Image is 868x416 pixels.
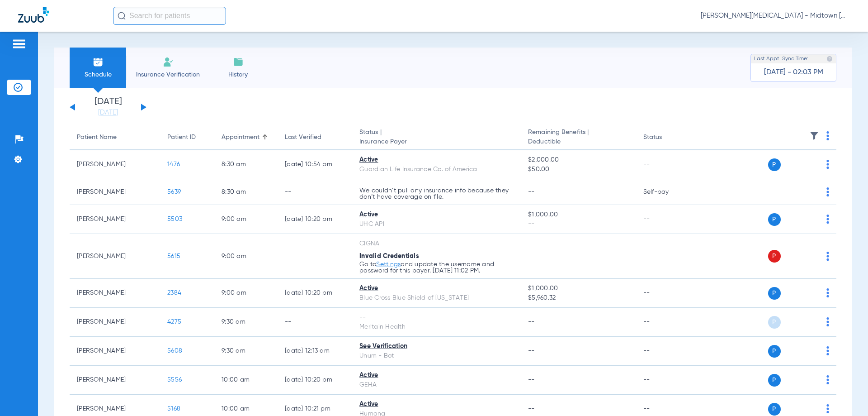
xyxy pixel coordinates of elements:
a: Settings [376,261,401,268]
img: hamburger-icon [12,38,26,49]
span: [PERSON_NAME][MEDICAL_DATA] - Midtown [MEDICAL_DATA] Dental [701,11,850,20]
span: Insurance Verification [133,70,203,79]
div: Last Verified [285,133,345,142]
span: 5608 [167,348,182,354]
td: [PERSON_NAME] [70,179,160,205]
div: GEHA [359,380,514,390]
td: -- [636,366,697,395]
img: Manual Insurance Verification [163,57,174,67]
span: $2,000.00 [528,155,628,165]
p: We couldn’t pull any insurance info because they don’t have coverage on file. [359,187,514,200]
div: Active [359,400,514,409]
span: $5,960.32 [528,293,628,303]
img: group-dot-blue.svg [826,288,829,297]
span: 5615 [167,253,180,259]
span: P [768,345,781,358]
td: 9:00 AM [214,279,278,308]
td: 10:00 AM [214,366,278,395]
div: Active [359,284,514,293]
span: P [768,287,781,300]
div: Patient ID [167,133,207,142]
td: [PERSON_NAME] [70,337,160,366]
div: CIGNA [359,239,514,249]
td: [PERSON_NAME] [70,234,160,279]
td: 9:30 AM [214,308,278,337]
td: 9:00 AM [214,234,278,279]
span: Deductible [528,137,628,147]
span: -- [528,319,535,325]
span: 1476 [167,161,180,167]
div: Guardian Life Insurance Co. of America [359,165,514,174]
div: Patient ID [167,133,196,142]
td: [PERSON_NAME] [70,366,160,395]
td: -- [636,337,697,366]
span: P [768,250,781,263]
div: See Verification [359,342,514,351]
div: Meritain Health [359,322,514,332]
td: -- [278,179,352,205]
img: group-dot-blue.svg [826,252,829,261]
div: Patient Name [77,133,153,142]
span: 5503 [167,216,182,222]
th: Status | [352,125,521,150]
img: last sync help info [826,56,833,62]
span: $1,000.00 [528,284,628,293]
img: Search Icon [118,12,126,20]
span: History [217,70,259,79]
td: 9:00 AM [214,205,278,234]
span: 5168 [167,406,180,412]
img: group-dot-blue.svg [826,317,829,326]
div: Active [359,371,514,380]
img: History [233,57,244,67]
img: Zuub Logo [18,7,49,23]
img: group-dot-blue.svg [826,187,829,196]
td: [PERSON_NAME] [70,279,160,308]
p: Go to and update the username and password for this payer. [DATE] 11:02 PM. [359,261,514,274]
span: -- [528,253,535,259]
span: -- [528,406,535,412]
span: -- [528,348,535,354]
div: Appointment [222,133,270,142]
td: [DATE] 10:54 PM [278,150,352,179]
th: Remaining Benefits | [521,125,636,150]
span: P [768,158,781,171]
td: -- [636,234,697,279]
td: 8:30 AM [214,179,278,205]
td: -- [636,308,697,337]
td: [PERSON_NAME] [70,205,160,234]
div: UHC API [359,220,514,229]
td: 8:30 AM [214,150,278,179]
td: [DATE] 12:13 AM [278,337,352,366]
div: Last Verified [285,133,321,142]
span: $50.00 [528,165,628,174]
td: [DATE] 10:20 PM [278,205,352,234]
th: Status [636,125,697,150]
img: group-dot-blue.svg [826,160,829,169]
span: 5556 [167,377,182,383]
li: [DATE] [81,97,135,117]
td: [PERSON_NAME] [70,150,160,179]
td: [PERSON_NAME] [70,308,160,337]
span: P [768,374,781,387]
td: Self-pay [636,179,697,205]
span: -- [528,189,535,195]
div: Blue Cross Blue Shield of [US_STATE] [359,293,514,303]
span: Invalid Credentials [359,253,419,259]
input: Search for patients [113,7,226,25]
img: Schedule [93,57,104,67]
img: group-dot-blue.svg [826,215,829,224]
div: Patient Name [77,133,117,142]
a: [DATE] [81,108,135,117]
span: Last Appt. Sync Time: [754,54,808,63]
span: 5639 [167,189,181,195]
span: -- [528,377,535,383]
span: -- [528,220,628,229]
td: -- [278,234,352,279]
span: Schedule [76,70,119,79]
td: -- [636,205,697,234]
td: -- [278,308,352,337]
span: P [768,213,781,226]
td: 9:30 AM [214,337,278,366]
iframe: Chat Widget [823,373,868,416]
